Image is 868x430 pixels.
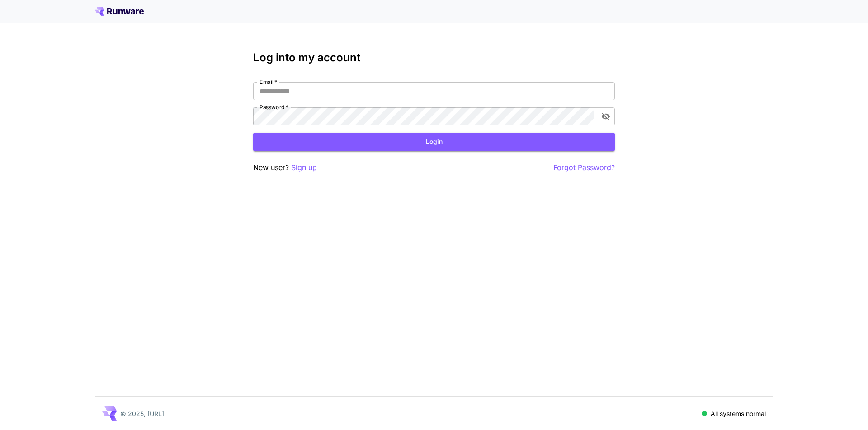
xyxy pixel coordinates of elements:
p: All systems normal [711,409,766,418]
label: Password [259,103,288,111]
button: Login [253,133,615,151]
button: Forgot Password? [553,162,615,173]
button: Sign up [291,162,317,173]
p: © 2025, [URL] [120,409,164,418]
label: Email [259,78,277,86]
p: New user? [253,162,317,173]
h3: Log into my account [253,51,615,64]
button: toggle password visibility [598,108,614,125]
